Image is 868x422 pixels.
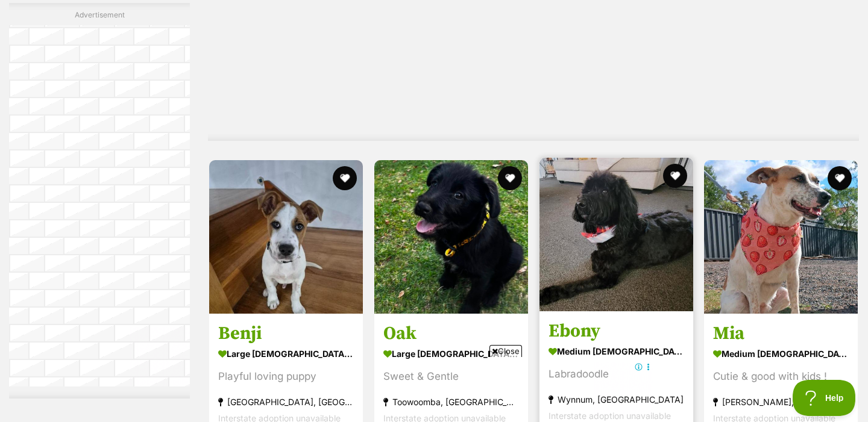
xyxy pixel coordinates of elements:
[662,164,687,188] button: favourite
[9,3,190,399] div: Advertisement
[333,166,357,190] button: favourite
[828,166,852,190] button: favourite
[793,380,856,416] iframe: Help Scout Beacon - Open
[549,320,684,343] h3: Ebony
[218,346,354,363] strong: large [DEMOGRAPHIC_DATA] Dog
[489,345,522,357] span: Close
[713,369,849,385] div: Cutie & good with kids !
[549,367,684,383] div: Labradoodle
[713,346,849,363] strong: medium [DEMOGRAPHIC_DATA] Dog
[549,411,671,421] span: Interstate adoption unavailable
[549,392,684,408] strong: Wynnum, [GEOGRAPHIC_DATA]
[713,394,849,411] strong: [PERSON_NAME], [GEOGRAPHIC_DATA]
[498,166,522,190] button: favourite
[704,160,858,314] img: Mia - Jack Russell Terrier Dog
[713,323,849,346] h3: Mia
[215,362,653,416] iframe: Advertisement
[218,323,354,346] h3: Benji
[383,346,519,363] strong: large [DEMOGRAPHIC_DATA] Dog
[539,158,693,311] img: Ebony - Poodle Dog
[9,25,190,386] iframe: Advertisement
[374,160,528,314] img: Oak - Australian Kelpie x Border Collie x Irish Wolfhound Dog
[209,160,363,314] img: Benji - Bull Arab x Australian Kelpie Dog
[549,343,684,361] strong: medium [DEMOGRAPHIC_DATA] Dog
[383,323,519,346] h3: Oak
